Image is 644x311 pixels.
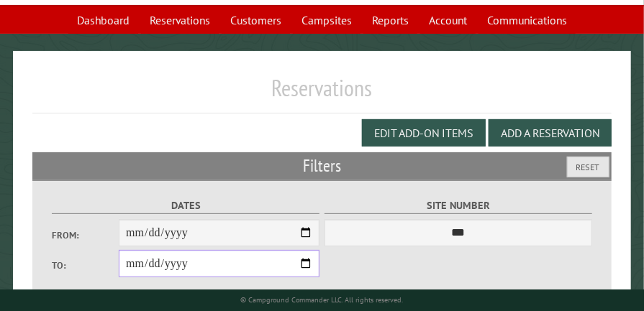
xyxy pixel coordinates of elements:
[363,6,417,34] a: Reports
[325,198,592,214] label: Site Number
[52,228,119,242] label: From:
[68,6,138,34] a: Dashboard
[293,6,360,34] a: Campsites
[362,119,486,147] button: Edit Add-on Items
[222,6,290,34] a: Customers
[52,259,119,272] label: To:
[479,6,576,34] a: Communications
[32,74,612,113] h1: Reservations
[52,198,319,214] label: Dates
[241,295,404,305] small: © Campground Commander LLC. All rights reserved.
[420,6,476,34] a: Account
[567,157,609,177] button: Reset
[489,119,612,147] button: Add a Reservation
[32,152,612,180] h2: Filters
[141,6,219,34] a: Reservations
